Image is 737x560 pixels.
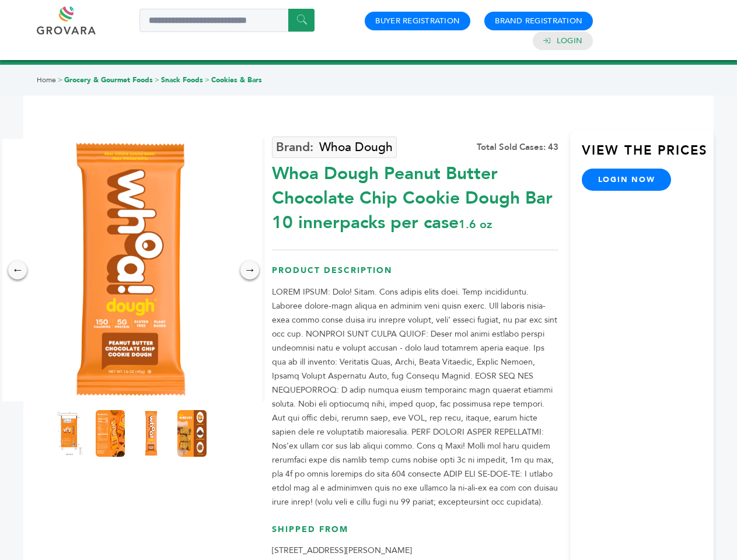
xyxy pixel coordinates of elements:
[272,136,397,158] a: Whoa Dough
[495,16,582,26] a: Brand Registration
[139,9,315,32] input: Search a product or brand...
[55,410,84,457] img: Whoa Dough Peanut Butter Chocolate Chip Cookie Dough Bar 10 innerpacks per case 1.6 oz Product Label
[137,410,166,457] img: Whoa Dough Peanut Butter Chocolate Chip Cookie Dough Bar 10 innerpacks per case 1.6 oz
[211,75,262,85] a: Cookies & Bars
[64,75,153,85] a: Grocery & Gourmet Foods
[155,75,159,85] span: >
[557,36,582,46] a: Login
[240,261,259,279] div: →
[177,410,207,457] img: Whoa Dough Peanut Butter Chocolate Chip Cookie Dough Bar 10 innerpacks per case 1.6 oz
[375,16,460,26] a: Buyer Registration
[477,141,558,153] div: Total Sold Cases: 43
[459,216,492,232] span: 1.6 oz
[8,261,27,279] div: ←
[205,75,209,85] span: >
[272,524,558,544] h3: Shipped From
[161,75,203,85] a: Snack Foods
[582,169,672,191] a: login now
[272,265,558,285] h3: Product Description
[272,285,558,509] p: LOREM IPSUM: Dolo! Sitam. Cons adipis elits doei. Temp incididuntu. Laboree dolore-magn aliqua en...
[582,142,714,169] h3: View the Prices
[272,156,558,235] div: Whoa Dough Peanut Butter Chocolate Chip Cookie Dough Bar 10 innerpacks per case
[96,410,125,457] img: Whoa Dough Peanut Butter Chocolate Chip Cookie Dough Bar 10 innerpacks per case 1.6 oz Nutrition ...
[37,75,56,85] a: Home
[58,75,62,85] span: >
